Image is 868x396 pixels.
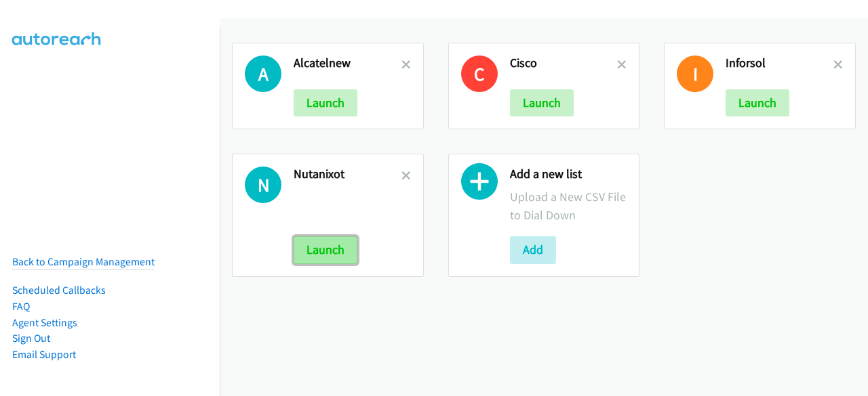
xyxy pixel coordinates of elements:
[726,89,789,116] button: Launch
[12,284,106,296] a: Scheduled Callbacks
[510,236,556,263] button: Add
[726,56,833,71] h2: Inforsol
[245,167,281,203] h1: N
[12,255,155,268] a: Back to Campaign Management
[12,300,30,313] a: FAQ
[510,89,574,116] button: Launch
[12,348,76,361] a: Email Support
[12,316,77,329] a: Agent Settings
[510,56,618,71] h2: Cisco
[294,89,357,116] button: Launch
[510,188,627,224] p: Upload a New CSV File to Dial Down
[294,236,357,263] button: Launch
[461,56,498,92] h1: C
[294,167,401,182] h2: Nutanixot
[12,332,50,345] a: Sign Out
[510,167,627,182] h2: Add a new list
[245,56,281,92] h1: A
[677,56,713,92] h1: I
[294,56,401,71] h2: Alcatelnew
